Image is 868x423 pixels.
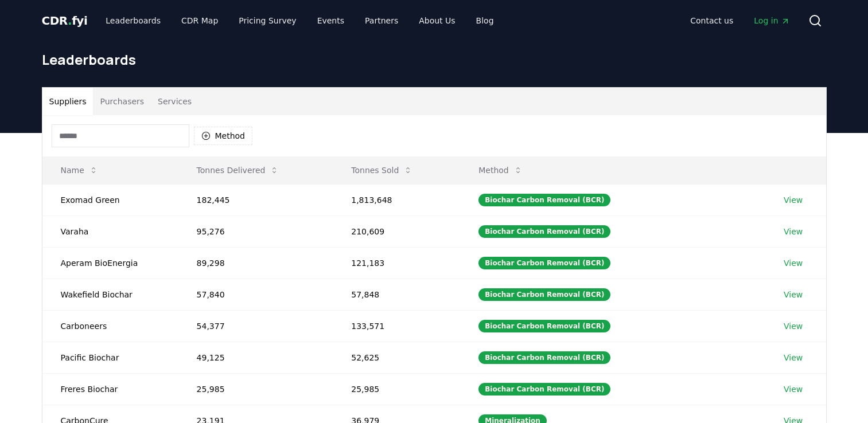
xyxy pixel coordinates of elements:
[42,247,178,279] td: Aperam BioEnergia
[467,10,503,31] a: Blog
[96,10,170,31] a: Leaderboards
[178,310,333,342] td: 54,377
[42,310,178,342] td: Carboneers
[681,10,799,31] nav: Main
[308,10,353,31] a: Events
[754,15,789,26] span: Log in
[42,50,827,69] h1: Leaderboards
[42,13,88,29] a: CDR.fyi
[93,88,151,115] button: Purchasers
[342,159,422,182] button: Tonnes Sold
[356,10,407,31] a: Partners
[478,383,610,395] div: Biochar Carbon Removal (BCR)
[478,288,610,301] div: Biochar Carbon Removal (BCR)
[188,159,289,182] button: Tonnes Delivered
[333,184,460,216] td: 1,813,648
[333,279,460,310] td: 57,848
[42,373,178,405] td: Freres Biochar
[42,184,178,216] td: Exomad Green
[68,14,72,28] span: .
[178,279,333,310] td: 57,840
[784,289,803,300] a: View
[333,247,460,279] td: 121,183
[784,320,803,332] a: View
[478,225,610,238] div: Biochar Carbon Removal (BCR)
[784,383,803,395] a: View
[178,342,333,373] td: 49,125
[681,10,742,31] a: Contact us
[151,88,198,115] button: Services
[52,159,107,182] button: Name
[784,226,803,237] a: View
[469,159,532,182] button: Method
[784,194,803,206] a: View
[229,10,305,31] a: Pricing Survey
[42,216,178,247] td: Varaha
[784,352,803,363] a: View
[784,257,803,269] a: View
[42,14,88,28] span: CDR fyi
[42,342,178,373] td: Pacific Biochar
[745,10,799,31] a: Log in
[178,247,333,279] td: 89,298
[478,351,610,364] div: Biochar Carbon Removal (BCR)
[172,10,227,31] a: CDR Map
[478,257,610,269] div: Biochar Carbon Removal (BCR)
[178,373,333,405] td: 25,985
[478,320,610,332] div: Biochar Carbon Removal (BCR)
[194,127,253,145] button: Method
[96,10,503,31] nav: Main
[333,310,460,342] td: 133,571
[410,10,464,31] a: About Us
[42,279,178,310] td: Wakefield Biochar
[42,88,94,115] button: Suppliers
[178,216,333,247] td: 95,276
[478,194,610,206] div: Biochar Carbon Removal (BCR)
[333,373,460,405] td: 25,985
[333,216,460,247] td: 210,609
[333,342,460,373] td: 52,625
[178,184,333,216] td: 182,445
